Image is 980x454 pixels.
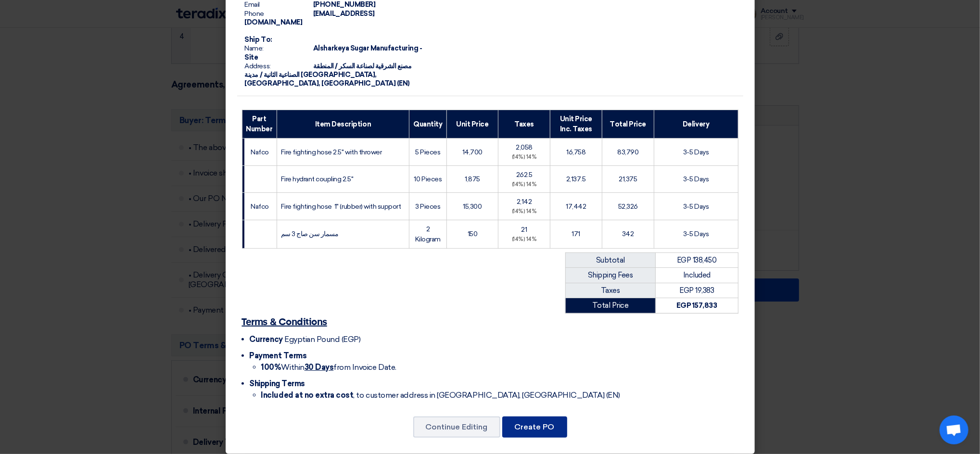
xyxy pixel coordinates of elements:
span: 171 [572,230,581,238]
span: مصنع الشرقية لصناعة السكر / المنطقة الصناعية الثانية / مدينة [GEOGRAPHIC_DATA], [GEOGRAPHIC_DATA]... [245,62,412,88]
span: Address: [245,62,312,71]
th: Taxes [498,110,550,139]
span: Name: [245,44,312,53]
span: 3-5 Days [683,202,709,211]
strong: 100% [261,363,281,372]
span: Alsharkeya Sugar Manufacturing - Site [245,44,422,61]
span: 10 Pieces [414,175,442,183]
span: Fire fighting hose 2.5" with thrower [281,148,382,156]
span: EGP 19,383 [679,286,714,295]
span: 2 Kilogram [415,225,441,243]
button: Continue Editing [413,416,500,438]
strong: Included at no extra cost [261,391,354,400]
span: 150 [468,230,478,238]
th: Unit Price [446,110,498,139]
div: Open chat [940,416,968,444]
div: (14%) 14% [502,208,546,216]
span: Email [245,0,312,9]
td: EGP 138,450 [656,252,738,268]
span: Shipping Terms [250,379,305,388]
th: Total Price [602,110,654,139]
li: , to customer address in [GEOGRAPHIC_DATA], [GEOGRAPHIC_DATA] (EN) [261,390,738,401]
span: 3 Pieces [415,202,440,211]
div: (14%) 14% [502,153,546,162]
span: 1,875 [465,175,480,183]
td: Total Price [565,298,656,314]
span: 3-5 Days [683,148,709,156]
td: Subtotal [565,252,656,268]
span: 342 [622,230,634,238]
span: 5 Pieces [415,148,440,156]
span: 2,137.5 [566,175,586,183]
span: [EMAIL_ADDRESS][DOMAIN_NAME] [245,10,375,26]
span: 16,758 [566,148,585,156]
span: 14,700 [462,148,483,156]
span: [PHONE_NUMBER] [313,0,375,9]
span: 2,058 [516,143,533,151]
th: Part Number [242,110,277,139]
span: 21,375 [619,175,637,183]
th: Delivery [654,110,738,139]
span: Within from Invoice Date. [261,363,396,372]
span: Included [683,271,711,279]
span: Egyptian Pound (EGP) [284,335,360,344]
button: Create PO [502,416,567,438]
strong: EGP 157,833 [676,301,717,310]
u: 30 Days [305,363,334,372]
span: 52,326 [618,202,638,211]
span: 17,442 [566,202,586,211]
th: Quantity [409,110,446,139]
u: Terms & Conditions [242,317,327,327]
strong: Ship To: [245,36,272,44]
span: 262.5 [516,171,533,179]
span: 83,790 [617,148,638,156]
span: مسمار سن صاج 3 سم [281,230,339,238]
span: 15,300 [463,202,482,211]
span: 3-5 Days [683,230,709,238]
td: Taxes [565,283,656,298]
td: Nafco [242,193,277,220]
span: Currency [250,335,283,344]
span: Payment Terms [250,351,307,360]
span: Fire hydrant coupling 2.5" [281,175,354,183]
div: (14%) 14% [502,236,546,244]
span: Fire fighting hose 1" (rubber) with support [281,202,401,211]
th: Unit Price Inc. Taxes [550,110,602,139]
td: Nafco [242,139,277,166]
span: Phone [245,10,312,18]
th: Item Description [277,110,409,139]
span: 3-5 Days [683,175,709,183]
td: Shipping Fees [565,268,656,283]
span: 2,142 [517,198,532,206]
span: 21 [522,226,527,234]
div: (14%) 14% [502,181,546,189]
